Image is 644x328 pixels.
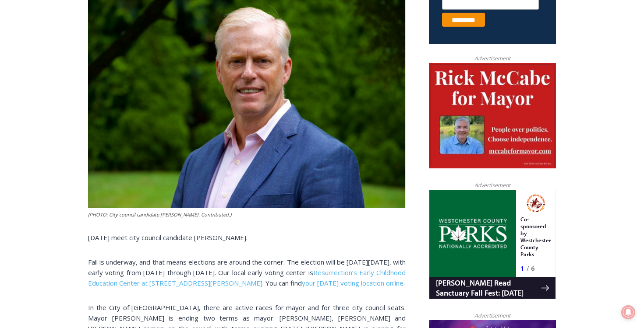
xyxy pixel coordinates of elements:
div: Co-sponsored by Westchester County Parks [92,26,122,72]
a: [PERSON_NAME] Read Sanctuary Fall Fest: [DATE] [0,87,127,109]
span: . [403,279,405,287]
span: [DATE] meet city council candidate [PERSON_NAME]. [88,233,248,242]
span: Advertisement [466,54,519,63]
h4: [PERSON_NAME] Read Sanctuary Fall Fest: [DATE] [7,88,112,108]
div: 6 [102,74,106,83]
div: 1 [92,74,96,83]
span: Fall is underway, and that means elections are around the corner. The election will be [DATE][DAT... [88,258,406,277]
span: Intern @ [DOMAIN_NAME] [229,87,406,107]
a: Intern @ [DOMAIN_NAME] [211,85,425,109]
span: . You can find [262,279,302,287]
span: Advertisement [466,181,519,189]
div: "We would have speakers with experience in local journalism speak to us about their experiences a... [221,0,414,85]
img: McCabe for Mayor [429,63,556,169]
span: Advertisement [466,311,519,320]
em: (PHOTO: City council candidate [PERSON_NAME]. Contributed.) [88,211,231,218]
a: your [DATE] voting location online [302,279,403,287]
div: / [98,74,100,83]
img: s_800_29ca6ca9-f6cc-433c-a631-14f6620ca39b.jpeg [0,0,87,87]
